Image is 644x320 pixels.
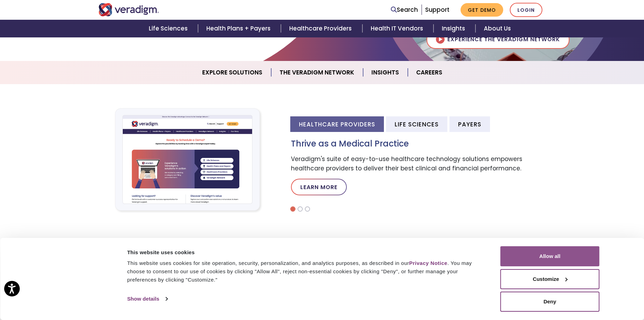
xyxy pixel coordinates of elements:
li: Life Sciences [386,116,447,132]
button: Customize [500,269,600,289]
a: Careers [408,64,450,81]
a: Insights [363,64,408,81]
li: Payers [449,116,490,132]
a: Health IT Vendors [362,20,433,37]
button: Allow all [500,246,600,266]
a: About Us [475,20,519,37]
a: Health Plans + Payers [198,20,281,37]
a: Show details [127,294,168,304]
li: Healthcare Providers [290,116,384,132]
img: Veradigm logo [98,3,159,16]
h3: Thrive as a Medical Practice [291,139,546,149]
a: Insights [433,20,475,37]
a: Get Demo [461,3,503,17]
a: Explore Solutions [194,64,271,81]
a: Privacy Notice [409,260,447,266]
a: Search [391,5,418,15]
a: Healthcare Providers [281,20,362,37]
a: Support [425,6,449,14]
a: The Veradigm Network [271,64,363,81]
div: This website uses cookies [127,248,485,257]
div: This website uses cookies for site operation, security, personalization, and analytics purposes, ... [127,259,485,284]
a: Life Sciences [140,20,198,37]
a: Login [510,3,542,17]
p: Veradigm's suite of easy-to-use healthcare technology solutions empowers healthcare providers to ... [291,154,546,173]
button: Deny [500,292,600,312]
a: Learn More [291,179,347,195]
